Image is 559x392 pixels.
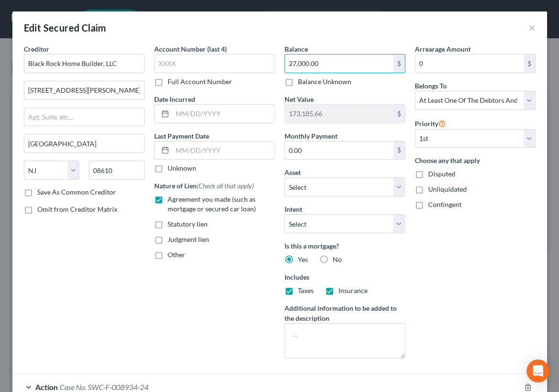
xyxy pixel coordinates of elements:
input: 0.00 [285,142,393,160]
span: Contingent [428,200,462,208]
span: Taxes [298,286,314,294]
input: Enter city... [24,134,144,152]
span: No [333,255,342,263]
label: Date Incurred [154,94,195,104]
input: MM/DD/YYYY [172,142,274,160]
span: (Check all that apply) [197,182,254,190]
input: 0.00 [285,105,393,123]
span: Agreement you made (such as mortgage or secured car loan) [168,195,256,213]
label: Additional information to be added to the description [285,303,405,323]
span: Statutory lien [168,220,208,228]
div: $ [393,142,405,160]
span: Insurance [338,286,368,294]
span: Belongs To [415,82,447,90]
label: Save As Common Creditor [37,187,116,197]
button: × [529,22,536,33]
input: Enter zip... [89,161,145,180]
label: Net Value [285,94,314,104]
label: Account Number (last 4) [154,44,227,54]
span: Omit from Creditor Matrix [37,205,117,213]
label: Monthly Payment [285,131,338,141]
label: Choose any that apply [415,155,536,165]
input: Apt, Suite, etc... [24,108,144,126]
div: Open Intercom Messenger [527,359,549,382]
label: Balance [285,44,308,54]
span: Disputed [428,170,455,178]
label: Unknown [168,163,196,173]
label: Full Account Number [168,77,232,87]
span: Unliquidated [428,185,467,193]
span: Case No. SWC-F-008934-24 [60,382,148,392]
input: Search creditor by name... [24,54,145,73]
div: $ [524,54,535,73]
label: Is this a mortgage? [285,241,405,251]
input: 0.00 [415,54,524,73]
div: Edit Secured Claim [24,21,106,34]
label: Arrearage Amount [415,44,471,54]
div: $ [393,54,405,73]
label: Nature of Lien [154,181,254,191]
span: Asset [285,168,301,176]
label: Balance Unknown [298,77,351,87]
label: Includes [285,272,405,282]
span: Judgment lien [168,235,209,243]
label: Intent [285,204,302,214]
div: $ [393,105,405,123]
input: 0.00 [285,54,393,73]
span: Creditor [24,45,49,53]
span: Other [168,250,185,259]
input: Enter address... [24,81,144,99]
label: Last Payment Date [154,131,209,141]
label: Priority [415,118,446,129]
input: XXXX [154,54,275,73]
span: Yes [298,255,308,263]
span: Action [35,382,58,392]
input: MM/DD/YYYY [172,105,274,123]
